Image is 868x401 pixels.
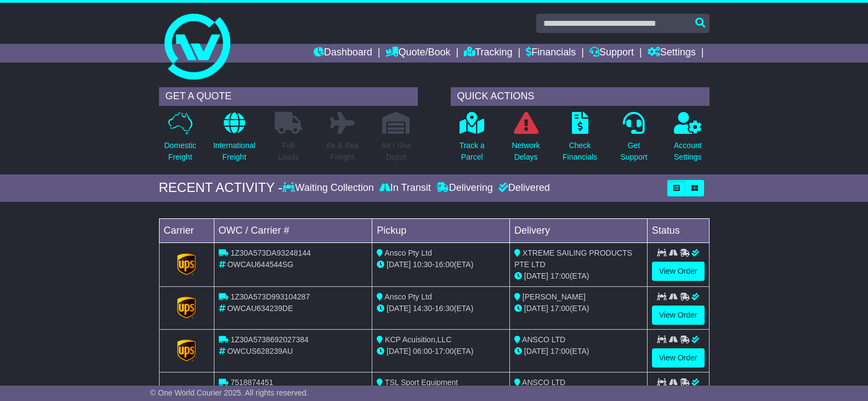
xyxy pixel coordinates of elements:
[514,248,632,269] span: XTREME SAILING PRODUCTS PTE LTD
[177,297,196,319] img: GetCarrierServiceLogo
[159,180,283,196] div: RECENT ACTIVITY -
[213,111,256,169] a: InternationalFreight
[177,253,196,275] img: GetCarrierServiceLogo
[230,378,273,387] span: 7518874451
[464,44,512,63] a: Tracking
[522,335,565,344] span: ANSCO LTD
[384,248,432,257] span: Ansco Pty Ltd
[213,140,256,163] p: International Freight
[522,378,565,387] span: ANSCO LTD
[372,218,510,242] td: Pickup
[496,182,550,194] div: Delivered
[413,260,432,269] span: 10:30
[647,218,709,242] td: Status
[459,140,485,163] p: Track a Parcel
[230,335,308,344] span: 1Z30A5738692027384
[562,111,598,169] a: CheckFinancials
[275,140,302,163] p: Full Loads
[177,340,196,362] img: GetCarrierServiceLogo
[674,140,702,163] p: Account Settings
[511,111,540,169] a: NetworkDelays
[524,272,548,280] span: [DATE]
[563,140,597,163] p: Check Financials
[648,44,696,63] a: Settings
[230,292,310,301] span: 1Z30A573D993104287
[435,347,454,355] span: 17:00
[387,304,411,313] span: [DATE]
[377,182,434,194] div: In Transit
[524,347,548,355] span: [DATE]
[377,259,505,270] div: - (ETA)
[377,303,505,314] div: - (ETA)
[673,111,702,169] a: AccountSettings
[387,260,411,269] span: [DATE]
[385,44,450,63] a: Quote/Book
[159,87,418,106] div: GET A QUOTE
[434,182,496,194] div: Delivering
[214,218,372,242] td: OWC / Carrier #
[435,260,454,269] span: 16:00
[227,347,293,355] span: OWCUS628239AU
[509,218,647,242] td: Delivery
[551,347,570,355] span: 17:00
[227,260,293,269] span: OWCAU644544SG
[620,140,647,163] p: Get Support
[150,388,309,397] span: © One World Courier 2025. All rights reserved.
[524,304,548,313] span: [DATE]
[514,303,643,314] div: (ETA)
[227,304,293,313] span: OWCAU634239DE
[620,111,648,169] a: GetSupport
[551,272,570,280] span: 17:00
[385,378,458,387] span: TSL Sport Equipment
[551,304,570,313] span: 17:00
[589,44,634,63] a: Support
[652,262,705,281] a: View Order
[652,348,705,368] a: View Order
[459,111,485,169] a: Track aParcel
[314,44,372,63] a: Dashboard
[282,182,376,194] div: Waiting Collection
[382,140,411,163] p: Air / Sea Depot
[523,292,586,301] span: [PERSON_NAME]
[377,346,505,357] div: - (ETA)
[230,248,310,257] span: 1Z30A573DA93248144
[514,270,643,282] div: (ETA)
[326,140,359,163] p: Air & Sea Freight
[164,140,196,163] p: Domestic Freight
[163,111,196,169] a: DomesticFreight
[435,304,454,313] span: 16:30
[159,218,214,242] td: Carrier
[385,335,451,344] span: KCP Acuisition,LLC
[526,44,576,63] a: Financials
[413,347,432,355] span: 06:00
[652,306,705,325] a: View Order
[384,292,432,301] span: Ansco Pty Ltd
[451,87,710,106] div: QUICK ACTIONS
[413,304,432,313] span: 14:30
[387,347,411,355] span: [DATE]
[514,346,643,357] div: (ETA)
[512,140,540,163] p: Network Delays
